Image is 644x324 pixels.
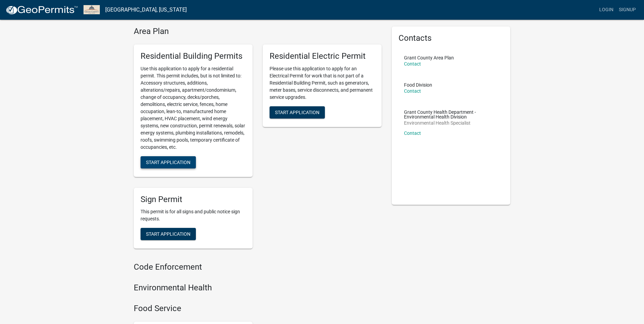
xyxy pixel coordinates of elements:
h5: Contacts [399,33,504,43]
p: Grant County Health Department - Environmental Health Division [404,110,498,119]
a: Contact [404,88,421,94]
h5: Residential Electric Permit [270,51,375,61]
h5: Sign Permit [141,195,246,204]
p: Please use this application to apply for an Electrical Permit for work that is not part of a Resi... [270,65,375,101]
span: Start Application [275,109,319,115]
h4: Code Enforcement [134,262,382,272]
a: [GEOGRAPHIC_DATA], [US_STATE] [105,4,187,16]
a: Signup [616,3,639,16]
a: Contact [404,61,421,67]
img: Grant County, Indiana [84,5,100,14]
button: Start Application [141,156,196,168]
p: Use this application to apply for a residential permit. This permit includes, but is not limited ... [141,65,246,151]
span: Start Application [146,159,190,165]
a: Login [596,3,616,16]
button: Start Application [270,106,325,119]
h4: Environmental Health [134,283,382,293]
button: Start Application [141,228,196,240]
h4: Food Service [134,304,382,313]
p: This permit is for all signs and public notice sign requests. [141,208,246,222]
p: Grant County Area Plan [404,55,454,60]
p: Environmental Health Specialist [404,121,498,125]
p: Food Division [404,83,432,87]
span: Start Application [146,231,190,237]
h5: Residential Building Permits [141,51,246,61]
a: Contact [404,130,421,136]
h4: Area Plan [134,26,382,36]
